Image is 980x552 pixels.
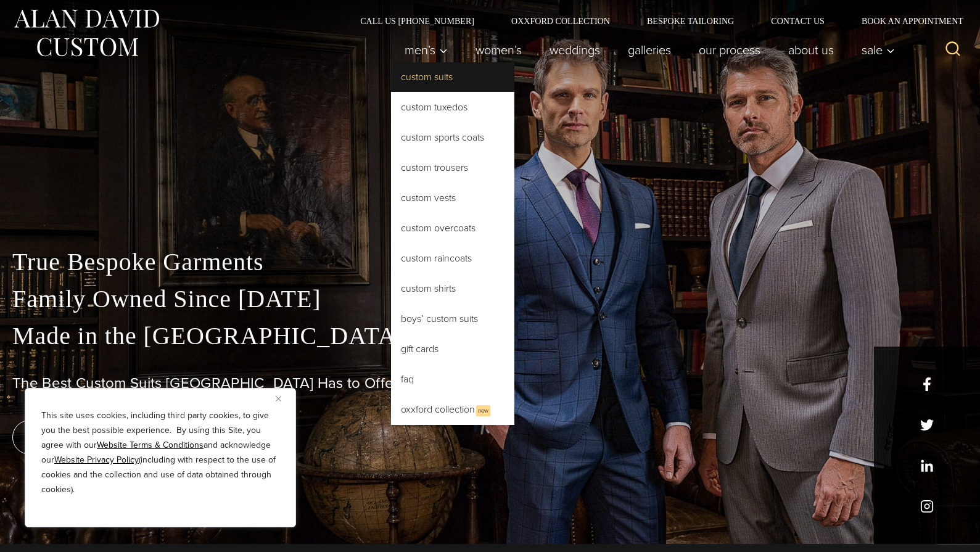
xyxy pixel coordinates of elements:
nav: Secondary Navigation [342,17,968,25]
button: Close [276,391,290,406]
a: book an appointment [12,420,185,455]
p: This site uses cookies, including third party cookies, to give you the best possible experience. ... [41,408,279,497]
a: weddings [536,38,614,62]
a: Custom Shirts [391,274,514,303]
a: Custom Sports Coats [391,123,514,152]
h1: The Best Custom Suits [GEOGRAPHIC_DATA] Has to Offer [12,374,968,392]
a: Galleries [614,38,685,62]
a: Contact Us [752,17,843,25]
a: Gift Cards [391,334,514,364]
button: Sale sub menu toggle [848,38,902,62]
a: Bespoke Tailoring [628,17,752,25]
a: Our Process [685,38,775,62]
img: Alan David Custom [12,6,160,60]
p: True Bespoke Garments Family Owned Since [DATE] Made in the [GEOGRAPHIC_DATA] [12,244,968,355]
a: Custom Tuxedos [391,93,514,122]
a: Custom Overcoats [391,213,514,243]
nav: Primary Navigation [391,38,902,62]
a: About Us [775,38,848,62]
a: Website Privacy Policy [54,453,139,466]
a: Call Us [PHONE_NUMBER] [342,17,493,25]
a: Boys’ Custom Suits [391,304,514,334]
a: Book an Appointment [843,17,968,25]
img: Close [276,396,281,402]
a: FAQ [391,365,514,394]
a: Custom Raincoats [391,244,514,273]
a: Custom Trousers [391,153,514,183]
a: Custom Vests [391,183,514,213]
a: Custom Suits [391,62,514,92]
a: Women’s [462,38,536,62]
a: Oxxford CollectionNew [391,395,514,425]
button: View Search Form [938,35,968,65]
span: New [476,405,490,416]
button: Men’s sub menu toggle [391,38,462,62]
a: Website Terms & Conditions [97,439,204,451]
a: Oxxford Collection [493,17,628,25]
